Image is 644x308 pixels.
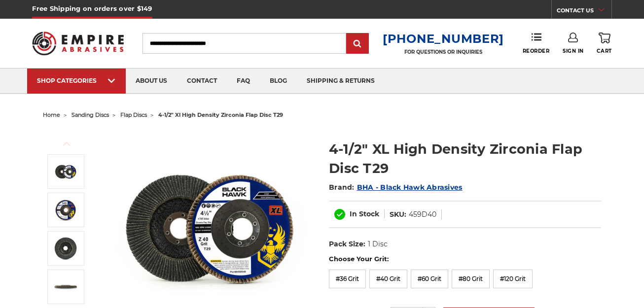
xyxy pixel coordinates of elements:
[329,254,601,264] label: Choose Your Grit:
[158,111,283,118] span: 4-1/2" xl high density zirconia flap disc t29
[227,68,260,94] a: faq
[563,48,584,54] span: Sign In
[120,111,147,118] a: flap discs
[53,198,78,222] img: 4-1/2" XL High Density Zirconia Flap Disc T29
[348,34,367,54] input: Submit
[329,183,355,192] span: Brand:
[32,26,123,62] img: Empire Abrasives
[329,139,601,178] h1: 4-1/2" XL High Density Zirconia Flap Disc T29
[53,236,78,261] img: 4-1/2" XL High Density Zirconia Flap Disc T29
[383,32,504,46] a: [PHONE_NUMBER]
[329,239,365,249] dt: Pack Size:
[297,68,385,94] a: shipping & returns
[350,209,379,218] span: In Stock
[55,133,78,154] button: Previous
[357,183,463,192] a: BHA - Black Hawk Abrasives
[597,48,611,54] span: Cart
[368,239,388,249] dd: 1 Disc
[597,33,611,54] a: Cart
[409,209,436,220] dd: 459D40
[43,111,60,118] a: home
[53,159,78,184] img: 4-1/2" XL High Density Zirconia Flap Disc T29
[557,5,611,19] a: CONTACT US
[37,77,116,84] div: SHOP CATEGORIES
[523,33,550,54] a: Reorder
[383,49,504,55] p: FOR QUESTIONS OR INQUIRIES
[390,209,406,220] dt: SKU:
[177,68,227,94] a: contact
[72,111,109,118] a: sanding discs
[523,48,550,54] span: Reorder
[126,68,177,94] a: about us
[260,68,297,94] a: blog
[53,274,78,299] img: 4-1/2" XL High Density Zirconia Flap Disc T29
